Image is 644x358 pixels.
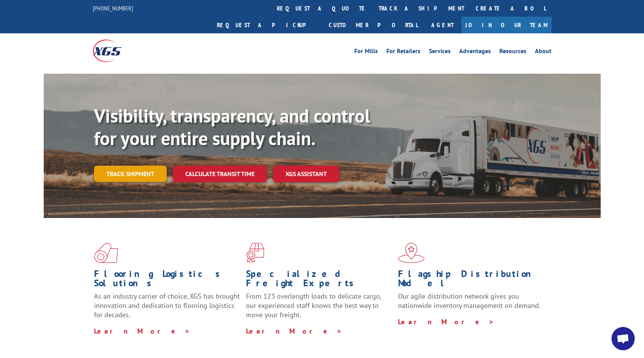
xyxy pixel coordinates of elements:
[211,17,323,33] a: Request a pickup
[246,327,342,336] a: Learn More >
[94,292,240,319] span: As an industry carrier of choice, XGS has brought innovation and dedication to flooring logistics...
[94,166,167,182] a: Track shipment
[461,17,552,33] a: Join Our Team
[429,48,451,57] a: Services
[398,269,544,292] h1: Flagship Distribution Model
[246,243,264,263] img: xgs-icon-focused-on-flooring-red
[93,4,133,12] a: [PHONE_NUMBER]
[398,317,494,326] a: Learn More >
[398,292,540,310] span: Our agile distribution network gives you nationwide inventory management on demand.
[499,48,526,57] a: Resources
[273,166,339,182] a: XGS ASSISTANT
[94,269,240,292] h1: Flooring Logistics Solutions
[94,243,118,263] img: xgs-icon-total-supply-chain-intelligence-red
[246,292,392,326] p: From 123 overlength loads to delicate cargo, our experienced staff knows the best way to move you...
[459,48,491,57] a: Advantages
[94,104,370,150] b: Visibility, transparency, and control for your entire supply chain.
[354,48,378,57] a: For Mills
[424,17,461,33] a: Agent
[535,48,552,57] a: About
[386,48,420,57] a: For Retailers
[612,327,635,350] div: Open chat
[246,269,392,292] h1: Specialized Freight Experts
[94,327,190,336] a: Learn More >
[173,166,267,182] a: Calculate transit time
[323,17,424,33] a: Customer Portal
[398,243,425,263] img: xgs-icon-flagship-distribution-model-red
